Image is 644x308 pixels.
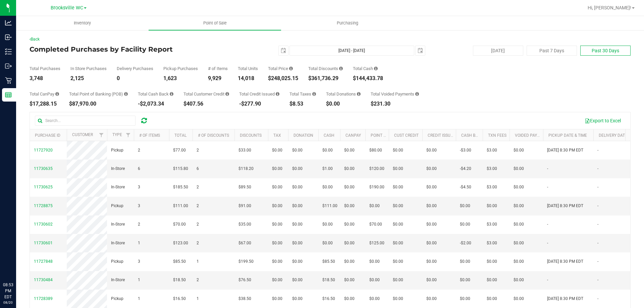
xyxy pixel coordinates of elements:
span: $33.00 [238,147,251,153]
div: $8.53 [289,101,316,107]
a: # of Discounts [198,133,229,138]
span: $0.00 [514,221,524,228]
div: Total CanPay [30,92,59,96]
span: $0.00 [322,147,333,153]
span: $0.00 [344,221,355,228]
span: $0.00 [426,296,437,302]
span: -$3.00 [460,147,471,153]
div: $361,736.29 [308,76,343,81]
span: $70.00 [369,221,382,228]
span: 1 [138,296,140,302]
span: - [597,296,598,302]
span: - [597,203,598,209]
div: Total Cash [353,66,383,71]
a: Inventory [16,16,149,30]
span: $0.00 [426,203,437,209]
span: 11730484 [34,278,53,282]
div: Total Donations [326,92,361,96]
span: $0.00 [272,240,282,246]
a: Cash Back [461,133,483,138]
div: 9,929 [208,76,228,81]
span: $16.50 [322,296,335,302]
span: $0.00 [272,277,282,283]
span: -$4.20 [460,166,471,172]
span: - [597,258,598,265]
span: $3.00 [487,221,497,228]
span: $0.00 [292,258,303,265]
span: $76.50 [238,277,251,283]
span: $199.50 [238,258,254,265]
span: [DATE] 8:30 PM EDT [547,258,583,265]
i: Sum of the successful, non-voided point-of-banking payment transactions, both via payment termina... [124,92,128,96]
span: $0.00 [369,258,380,265]
a: Credit Issued [428,133,455,138]
span: 3 [138,184,140,190]
a: Filter [96,129,107,141]
span: Pickup [111,203,123,209]
a: Total [174,133,186,138]
a: Type [112,132,122,137]
span: $0.00 [514,258,524,265]
span: 2 [197,221,199,228]
span: select [416,46,425,55]
span: $0.00 [426,258,437,265]
span: $0.00 [393,258,403,265]
a: Donation [293,133,313,138]
i: Sum of all voided payment transaction amounts, excluding tips and transaction fees, for all purch... [415,92,419,96]
a: Cash [324,133,334,138]
div: $407.56 [183,101,229,107]
span: $0.00 [393,147,403,153]
span: $0.00 [369,277,380,283]
a: Point of Banking (POB) [371,133,418,138]
inline-svg: Analytics [5,19,12,26]
a: Discounts [240,133,262,138]
div: Delivery Purchases [117,66,153,71]
span: 1 [197,296,199,302]
span: $0.00 [344,258,355,265]
input: Search... [35,116,136,126]
span: $0.00 [426,184,437,190]
span: In-Store [111,184,125,190]
span: $111.00 [322,203,337,209]
span: 11730635 [34,166,53,171]
span: $0.00 [322,221,333,228]
button: [DATE] [473,46,523,56]
i: Sum of the successful, non-voided cash payment transactions for all purchases in the date range. ... [374,66,378,71]
i: Sum of the total prices of all purchases in the date range. [289,66,293,71]
div: Pickup Purchases [163,66,198,71]
span: 6 [197,166,199,172]
div: $248,025.15 [268,76,298,81]
span: 2 [197,147,199,153]
div: $87,970.00 [69,101,128,107]
i: Sum of the successful, non-voided CanPay payment transactions for all purchases in the date range. [55,92,59,96]
span: 11728389 [34,296,53,301]
a: Pickup Date & Time [548,133,587,138]
inline-svg: Reports [5,91,12,98]
span: $0.00 [292,166,303,172]
span: - [547,166,548,172]
span: $111.00 [173,203,188,209]
span: $0.00 [460,277,470,283]
span: $16.50 [173,296,186,302]
span: $18.50 [173,277,186,283]
p: 08/20 [3,300,13,305]
a: Customer [72,132,93,137]
div: Total Point of Banking (POB) [69,92,128,96]
span: 11730625 [34,185,53,189]
button: Past 7 Days [527,46,577,56]
span: $0.00 [344,203,355,209]
span: $0.00 [292,296,303,302]
span: $35.00 [238,221,251,228]
span: $0.00 [426,147,437,153]
span: $0.00 [292,240,303,246]
span: -$4.50 [460,184,471,190]
span: 2 [197,184,199,190]
a: Txn Fees [488,133,506,138]
div: Total Voided Payments [371,92,419,96]
span: - [597,277,598,283]
div: Total Price [268,66,298,71]
span: $0.00 [487,203,497,209]
span: - [547,240,548,246]
div: Total Credit Issued [239,92,279,96]
span: - [547,221,548,228]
